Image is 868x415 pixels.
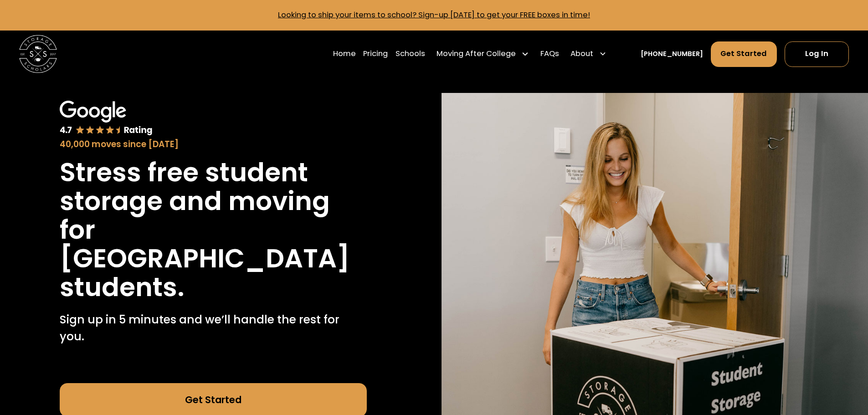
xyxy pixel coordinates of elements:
[785,41,849,67] a: Log In
[363,41,388,67] a: Pricing
[711,41,777,67] a: Get Started
[60,311,367,345] p: Sign up in 5 minutes and we’ll handle the rest for you.
[540,41,559,67] a: FAQs
[19,35,57,73] img: Storage Scholars main logo
[60,244,350,273] h1: [GEOGRAPHIC_DATA]
[395,41,425,67] a: Schools
[333,41,356,67] a: Home
[570,48,593,60] div: About
[60,158,367,244] h1: Stress free student storage and moving for
[437,48,516,60] div: Moving After College
[60,273,185,302] h1: students.
[641,49,703,59] a: [PHONE_NUMBER]
[60,101,153,136] img: Google 4.7 star rating
[433,41,533,67] div: Moving After College
[278,10,590,20] a: Looking to ship your items to school? Sign-up [DATE] to get your FREE boxes in time!
[60,138,367,151] div: 40,000 moves since [DATE]
[567,41,611,67] div: About
[19,35,57,73] a: home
